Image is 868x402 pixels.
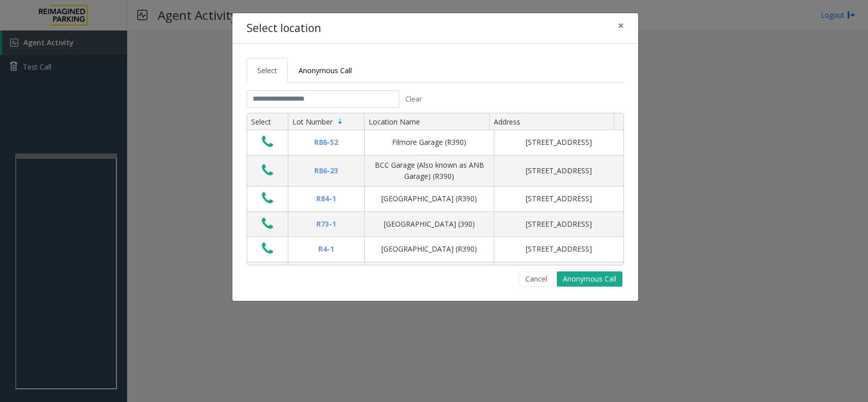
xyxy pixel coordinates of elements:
[257,66,277,75] span: Select
[371,243,488,255] div: [GEOGRAPHIC_DATA] (R390)
[247,20,321,37] h4: Select location
[519,271,554,287] button: Cancel
[500,219,617,230] div: [STREET_ADDRESS]
[557,271,622,287] button: Anonymous Call
[294,243,358,255] div: R4-1
[336,117,344,126] span: Sortable
[500,165,617,176] div: [STREET_ADDRESS]
[618,18,624,33] span: ×
[611,13,631,38] button: Close
[500,137,617,148] div: [STREET_ADDRESS]
[494,117,520,127] span: Address
[247,113,623,265] div: Data table
[247,113,288,131] th: Select
[371,137,488,148] div: Filmore Garage (R390)
[399,90,428,108] button: Clear
[294,219,358,230] div: R73-1
[294,137,358,148] div: R86-52
[500,193,617,204] div: [STREET_ADDRESS]
[500,243,617,255] div: [STREET_ADDRESS]
[371,219,488,230] div: [GEOGRAPHIC_DATA] (390)
[369,117,420,127] span: Location Name
[371,193,488,204] div: [GEOGRAPHIC_DATA] (R390)
[247,58,624,83] ul: Tabs
[292,117,333,127] span: Lot Number
[294,193,358,204] div: R84-1
[371,160,488,182] div: BCC Garage (Also known as ANB Garage) (R390)
[298,66,352,75] span: Anonymous Call
[294,165,358,176] div: R86-23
